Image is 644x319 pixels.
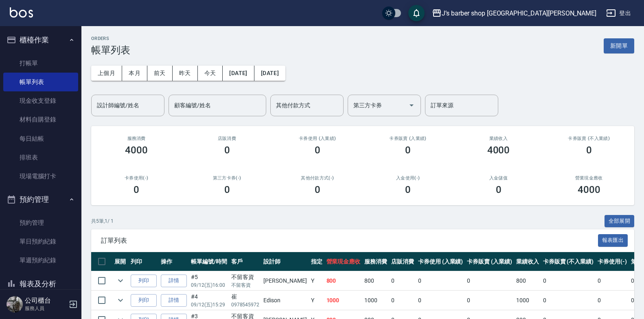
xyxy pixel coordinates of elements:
h3: 4000 [487,144,510,156]
button: 昨天 [173,66,198,81]
button: 預約管理 [3,189,78,210]
td: 1000 [362,291,389,310]
h5: 公司櫃台 [25,297,66,305]
td: Y [309,291,324,310]
td: 0 [416,291,465,310]
button: 列印 [131,275,157,287]
th: 店販消費 [389,252,416,271]
h2: 卡券使用(-) [101,175,172,181]
a: 詳情 [161,294,187,307]
div: 不留客資 [231,273,260,281]
td: [PERSON_NAME] [261,271,309,290]
h3: 0 [405,144,411,156]
td: 0 [541,271,596,290]
td: 1000 [514,291,541,310]
h2: 第三方卡券(-) [191,175,262,181]
a: 現場電腦打卡 [3,167,78,186]
button: 登出 [603,6,634,21]
th: 設計師 [261,252,309,271]
td: 800 [324,271,363,290]
th: 展開 [112,252,129,271]
th: 客戶 [229,252,262,271]
h2: 其他付款方式(-) [282,175,353,181]
button: 報表匯出 [598,234,628,247]
button: [DATE] [223,66,254,81]
button: 櫃檯作業 [3,29,78,51]
td: #5 [189,271,229,290]
button: 上個月 [91,66,122,81]
h2: 營業現金應收 [554,175,624,181]
button: save [408,5,425,21]
h3: 0 [496,184,502,195]
td: 0 [541,291,596,310]
h3: 0 [224,144,230,156]
td: Edison [261,291,309,310]
td: #4 [189,291,229,310]
h2: 入金使用(-) [372,175,443,181]
h2: 業績收入 [463,136,534,141]
img: Person [7,296,23,312]
div: J’s barber shop [GEOGRAPHIC_DATA][PERSON_NAME] [442,8,596,18]
th: 帳單編號/時間 [189,252,229,271]
th: 卡券販賣 (入業績) [465,252,514,271]
td: 800 [514,271,541,290]
a: 單日預約紀錄 [3,232,78,251]
td: 0 [416,271,465,290]
td: 0 [465,271,514,290]
td: 0 [596,291,629,310]
button: 新開單 [604,38,634,53]
td: 0 [596,271,629,290]
p: 09/12 (五) 15:29 [191,301,227,308]
h2: 卡券販賣 (不入業績) [554,136,624,141]
h3: 服務消費 [101,136,172,141]
th: 指定 [309,252,324,271]
th: 卡券販賣 (不入業績) [541,252,596,271]
h2: 卡券販賣 (入業績) [372,136,443,141]
td: 800 [362,271,389,290]
p: 0978545972 [231,301,260,308]
p: 09/12 (五) 16:00 [191,281,227,289]
button: 前天 [147,66,173,81]
h2: 卡券使用 (入業績) [282,136,353,141]
h2: 店販消費 [191,136,262,141]
a: 預約管理 [3,213,78,232]
th: 營業現金應收 [324,252,363,271]
button: expand row [114,275,127,287]
img: Logo [10,7,33,18]
h3: 0 [315,144,320,156]
button: 列印 [131,294,157,307]
h2: 入金儲值 [463,175,534,181]
button: 全部展開 [605,215,635,228]
td: 0 [389,271,416,290]
p: 共 5 筆, 1 / 1 [91,217,114,225]
h3: 0 [405,184,411,195]
td: 1000 [324,291,363,310]
h3: 0 [586,144,592,156]
td: Y [309,271,324,290]
button: expand row [114,294,127,306]
a: 報表匯出 [598,236,628,244]
h3: 0 [315,184,320,195]
th: 卡券使用 (入業績) [416,252,465,271]
td: 0 [465,291,514,310]
div: 崔 [231,292,260,301]
h3: 0 [224,184,230,195]
th: 操作 [159,252,189,271]
button: Open [405,99,418,112]
h3: 4000 [578,184,600,195]
td: 0 [389,291,416,310]
a: 單週預約紀錄 [3,251,78,270]
button: J’s barber shop [GEOGRAPHIC_DATA][PERSON_NAME] [429,5,600,22]
h3: 4000 [125,144,148,156]
th: 卡券使用(-) [596,252,629,271]
button: [DATE] [254,66,285,81]
h2: ORDERS [91,36,130,41]
button: 今天 [198,66,223,81]
th: 服務消費 [362,252,389,271]
p: 服務人員 [25,305,66,312]
span: 訂單列表 [101,237,598,245]
a: 現金收支登錄 [3,91,78,110]
p: 不留客資 [231,281,260,289]
th: 列印 [129,252,159,271]
a: 帳單列表 [3,73,78,91]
